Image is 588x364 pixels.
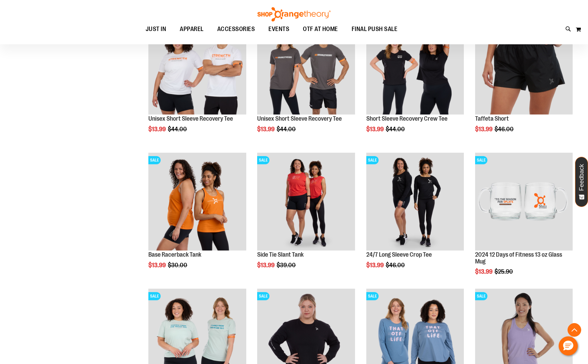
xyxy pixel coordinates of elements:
div: product [145,13,249,150]
img: 24/7 Long Sleeve Crop Tee [366,153,464,250]
img: Product image for Unisex Short Sleeve Recovery Tee [257,17,355,114]
span: FINAL PUSH SALE [352,21,398,37]
button: Back To Top [568,323,581,337]
span: $30.00 [168,262,188,269]
a: 24/7 Long Sleeve Crop Tee [366,251,432,258]
a: Unisex Short Sleeve Recovery Tee [257,115,342,122]
a: Main image of 2024 12 Days of Fitness 13 oz Glass MugSALE [475,153,573,251]
span: $25.90 [495,268,514,275]
span: SALE [148,156,161,164]
a: Side Tie Slant Tank [257,251,304,258]
img: Product image for Unisex Short Sleeve Recovery Tee [148,17,246,114]
img: Main image of 2024 12 Days of Fitness 13 oz Glass Mug [475,153,573,250]
span: OTF AT HOME [303,21,338,37]
div: product [472,13,576,150]
span: $13.99 [257,262,276,269]
a: JUST IN [139,21,173,37]
div: product [472,149,576,292]
a: Side Tie Slant TankSALE [257,153,355,251]
img: Side Tie Slant Tank [257,153,355,250]
span: $39.00 [277,262,297,269]
div: product [145,149,249,286]
span: SALE [366,292,379,300]
a: APPAREL [173,21,210,37]
a: EVENTS [262,21,296,37]
span: $13.99 [257,126,276,133]
span: $13.99 [366,262,385,269]
span: $46.00 [386,262,406,269]
span: EVENTS [268,21,289,37]
span: SALE [148,292,161,300]
button: Feedback - Show survey [575,157,588,207]
span: $13.99 [475,268,494,275]
img: Shop Orangetheory [256,7,332,21]
span: SALE [257,156,269,164]
span: JUST IN [146,21,166,37]
div: product [254,149,358,286]
span: $13.99 [475,126,494,133]
a: Base Racerback TankSALE [148,153,246,251]
span: SALE [475,156,487,164]
span: $13.99 [148,126,167,133]
span: $13.99 [366,126,385,133]
button: Hello, have a question? Let’s chat. [559,336,578,355]
a: Product image for Unisex Short Sleeve Recovery TeeSALE [257,17,355,115]
img: Base Racerback Tank [148,153,246,250]
span: SALE [366,156,379,164]
span: $44.00 [277,126,297,133]
span: APPAREL [180,21,204,37]
div: product [363,13,467,150]
div: product [254,13,358,150]
a: Unisex Short Sleeve Recovery Tee [148,115,233,122]
span: SALE [475,292,487,300]
span: $46.00 [495,126,515,133]
a: ACCESSORIES [210,21,262,37]
img: Main Image of Taffeta Short [475,17,573,114]
a: Short Sleeve Recovery Crew Tee [366,115,447,122]
a: 24/7 Long Sleeve Crop TeeSALE [366,153,464,251]
img: Product image for Short Sleeve Recovery Crew Tee [366,17,464,114]
span: $44.00 [168,126,188,133]
a: Main Image of Taffeta ShortSALE [475,17,573,115]
span: SALE [257,292,269,300]
a: 2024 12 Days of Fitness 13 oz Glass Mug [475,251,562,265]
a: FINAL PUSH SALE [345,21,405,37]
span: $44.00 [386,126,406,133]
div: product [363,149,467,286]
span: Feedback [578,164,585,191]
a: OTF AT HOME [296,21,345,37]
a: Product image for Short Sleeve Recovery Crew TeeSALE [366,17,464,115]
a: Taffeta Short [475,115,509,122]
a: Base Racerback Tank [148,251,201,258]
span: $13.99 [148,262,167,269]
span: ACCESSORIES [217,21,255,37]
a: Product image for Unisex Short Sleeve Recovery TeeSALE [148,17,246,115]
